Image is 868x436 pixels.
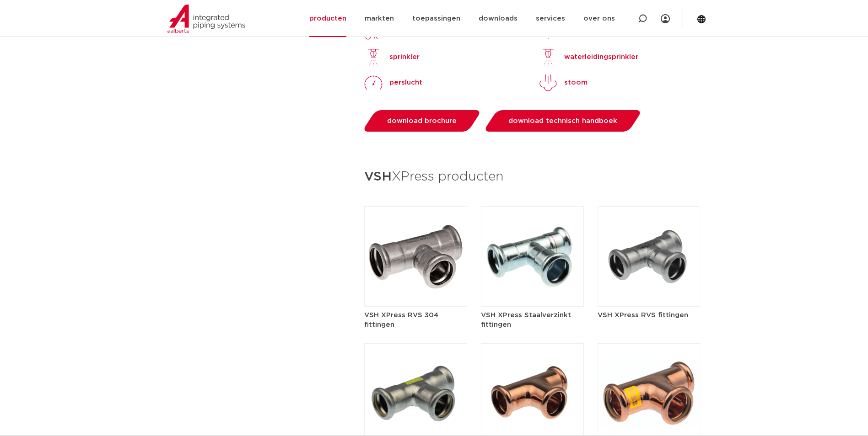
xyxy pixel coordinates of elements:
[508,117,617,124] span: download technisch handboek
[364,253,467,330] a: VSH XPress RVS 304 fittingen
[564,52,638,63] p: waterleidingsprinkler
[598,310,701,320] h5: VSH XPress RVS fittingen
[481,253,584,330] a: VSH XPress Staalverzinkt fittingen
[364,170,392,183] strong: VSH
[481,310,584,330] h5: VSH XPress Staalverzinkt fittingen
[387,117,457,124] span: download brochure
[364,48,420,66] a: sprinkler
[364,74,422,92] a: perslucht
[364,166,701,188] h3: XPress producten
[564,77,588,88] p: stoom
[389,77,422,88] p: perslucht
[539,74,588,92] a: stoom
[483,110,643,132] a: download technisch handboek
[539,48,638,66] a: waterleidingsprinkler
[364,310,467,330] h5: VSH XPress RVS 304 fittingen
[389,52,420,63] p: sprinkler
[362,110,482,132] a: download brochure
[598,253,701,320] a: VSH XPress RVS fittingen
